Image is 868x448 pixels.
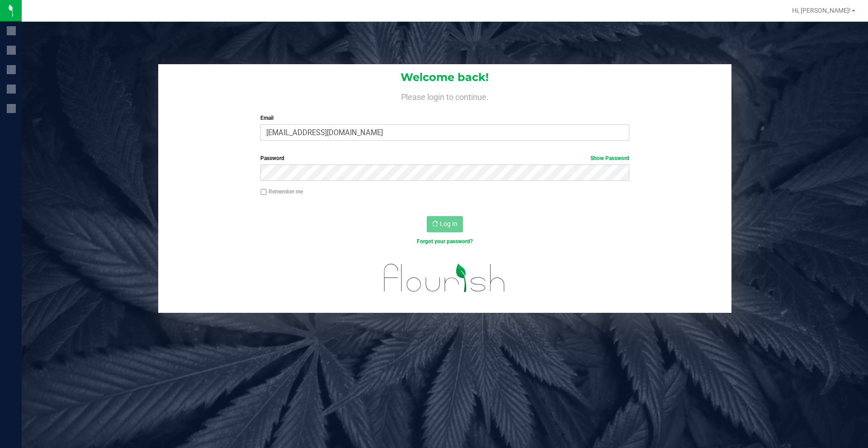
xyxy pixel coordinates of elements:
[792,7,851,14] span: Hi, [PERSON_NAME]!
[158,90,731,101] h4: Please login to continue.
[440,220,458,227] span: Log In
[373,255,516,301] img: flourish_logo.svg
[260,114,629,122] label: Email
[158,71,731,83] h1: Welcome back!
[427,216,463,232] button: Log In
[260,155,284,161] span: Password
[590,155,629,161] a: Show Password
[260,189,267,195] input: Remember me
[260,188,303,196] label: Remember me
[417,238,473,245] a: Forgot your password?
